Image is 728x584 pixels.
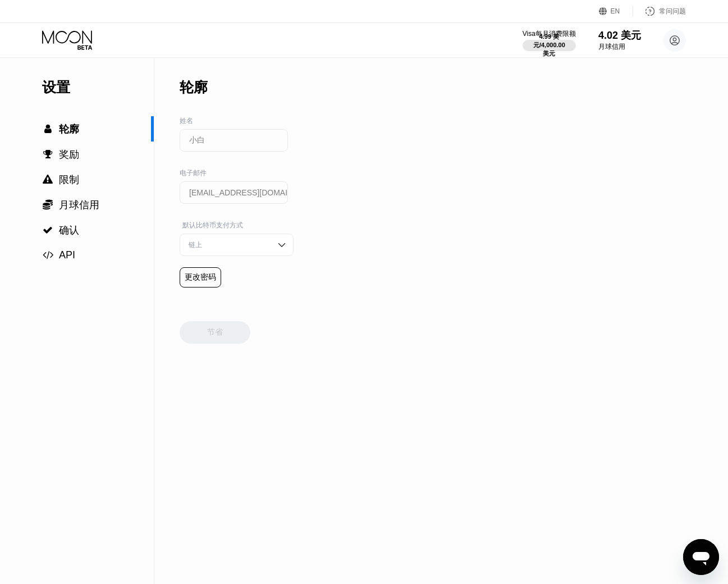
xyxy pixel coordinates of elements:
font: 确认 [59,225,79,236]
font: 月球信用 [598,43,625,51]
font: 轮廓 [180,79,208,95]
font: 姓名 [180,117,193,125]
font:  [43,225,53,235]
iframe: 用于启动消息传送窗口的按钮，正在对话 [683,539,719,575]
font: 限制 [59,174,79,185]
font: 电子邮件 [180,169,207,177]
font: 4,000.00 美元 [541,42,567,57]
font: EN [611,7,620,15]
font:  [43,250,53,260]
div: Visa每月消费限额4.99 美元/4,000.00 美元 [523,29,576,51]
font: 默认比特币支付方式 [182,221,243,229]
div: EN [599,6,633,17]
font: 月球信用 [59,199,99,211]
font: 奖励 [59,149,79,160]
font:  [43,175,53,185]
font: Visa每月消费限额 [523,30,576,38]
div:  [42,149,53,159]
div: 4.02 美元月球信用 [598,29,641,52]
font: 4.99 美元 [533,33,559,48]
div:  [42,175,53,185]
font: 轮廓 [59,124,79,135]
font: / [539,42,541,48]
div:  [42,225,53,235]
div: 更改密码 [180,267,221,288]
font: API [59,249,75,261]
font: 常问问题 [659,7,686,15]
font: 设置 [42,79,70,95]
div:  [42,199,53,210]
font: 更改密码 [185,272,216,281]
font: 链上 [189,241,202,249]
font: 4.02 美元 [598,30,641,41]
font:  [44,124,52,134]
div:  [42,250,53,260]
div:  [42,124,53,134]
font:  [43,149,53,159]
div: 常问问题 [633,6,686,17]
font:  [43,199,53,209]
